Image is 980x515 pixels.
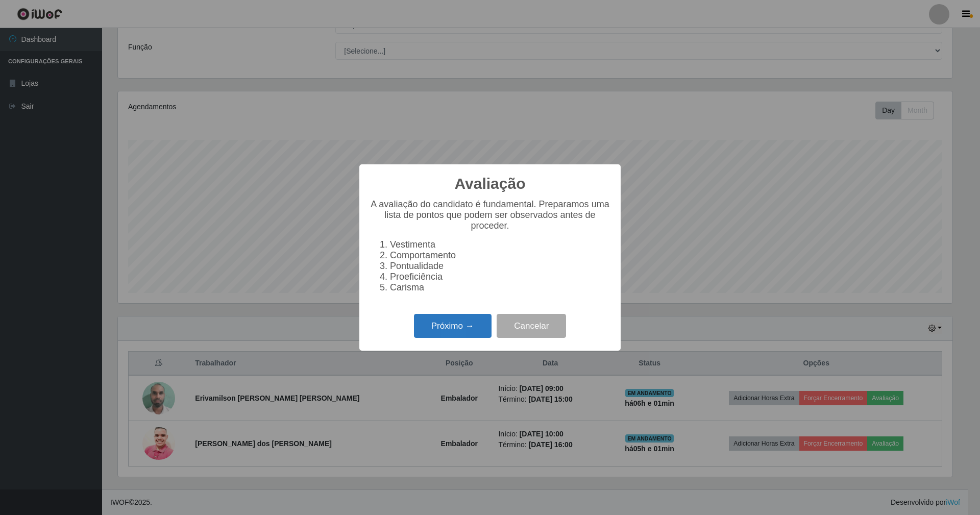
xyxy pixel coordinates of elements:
li: Vestimenta [390,239,610,250]
li: Pontualidade [390,261,610,272]
p: A avaliação do candidato é fundamental. Preparamos uma lista de pontos que podem ser observados a... [370,199,610,231]
li: Proeficiência [390,272,610,282]
li: Carisma [390,282,610,293]
button: Próximo → [414,314,492,338]
button: Cancelar [497,314,566,338]
li: Comportamento [390,250,610,261]
h2: Avaliação [455,175,526,193]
